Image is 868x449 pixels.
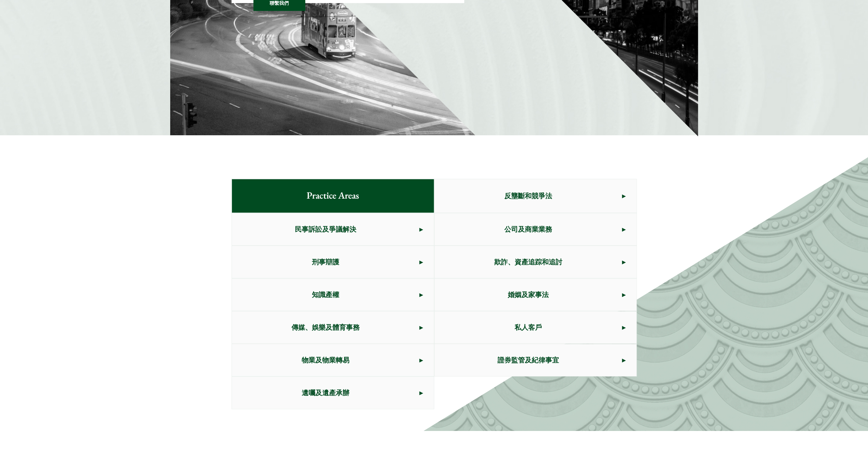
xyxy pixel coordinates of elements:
[435,279,636,311] a: 婚姻及家事法
[435,344,636,376] a: 證券監管及紀律事宜
[435,246,636,278] a: 欺詐、資產追踪和追討
[435,311,622,343] span: 私人客戶
[435,213,622,245] span: 公司及商業業務
[232,213,434,245] a: 民事訴訟及爭議解決
[232,311,434,343] a: 傳媒、娛樂及體育事務
[232,246,434,278] a: 刑事辯護
[232,377,434,409] a: 遺囑及遺產承辦
[232,311,420,343] span: 傳媒、娛樂及體育事務
[232,377,420,409] span: 遺囑及遺產承辦
[435,279,622,311] span: 婚姻及家事法
[232,213,420,245] span: 民事訴訟及爭議解決
[232,279,420,311] span: 知識產權
[232,344,434,376] a: 物業及物業轉易
[435,344,622,376] span: 證券監管及紀律事宜
[435,246,622,278] span: 欺詐、資產追踪和追討
[435,179,636,213] a: 反壟斷和競爭法
[435,213,636,245] a: 公司及商業業務
[435,311,636,343] a: 私人客戶
[296,179,370,213] span: Practice Areas
[232,246,420,278] span: 刑事辯護
[435,180,622,212] span: 反壟斷和競爭法
[232,344,420,376] span: 物業及物業轉易
[232,279,434,311] a: 知識產權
